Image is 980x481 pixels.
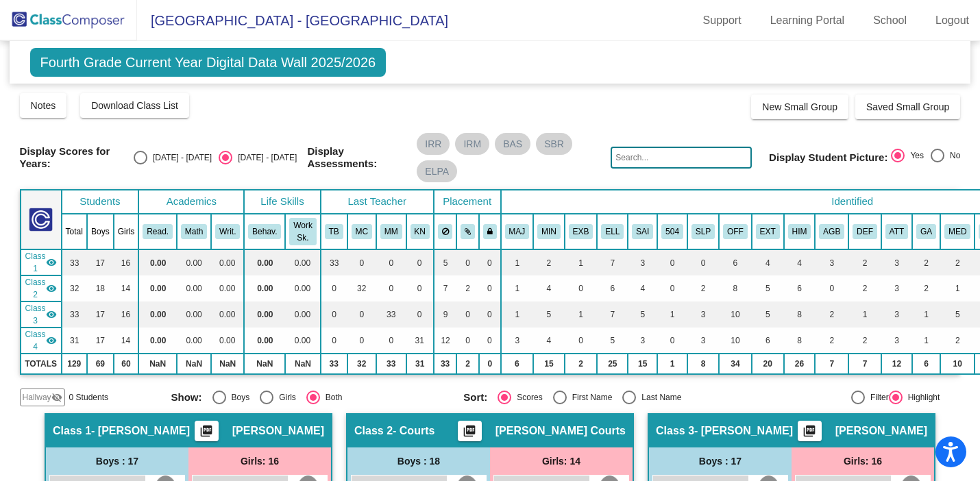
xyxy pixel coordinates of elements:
th: 504 Plan [657,214,687,249]
td: 0.00 [138,275,177,301]
span: - [PERSON_NAME] [91,424,190,438]
button: Notes [20,93,67,118]
td: 0.00 [138,328,177,354]
td: 0.00 [244,328,285,354]
td: 3 [815,249,848,275]
td: 1 [501,301,534,328]
span: Class 1 [53,424,91,438]
td: 26 [784,354,816,374]
td: 33 [62,249,87,275]
td: 1 [565,301,598,328]
td: 0 [479,328,501,354]
td: 5 [940,301,975,328]
td: 0 [657,275,687,301]
span: Display Scores for Years: [20,145,123,170]
mat-icon: picture_as_pdf [198,424,215,443]
mat-radio-group: Select an option [463,391,746,404]
th: Keep with teacher [479,214,501,249]
button: Read. [143,224,173,239]
td: 0.00 [138,249,177,275]
button: HIM [788,224,811,239]
span: 0 Students [69,391,108,404]
th: Melissa Courts [347,214,376,249]
span: - [PERSON_NAME] [694,424,793,438]
span: - Courts [393,424,434,438]
div: [DATE] - [DATE] [232,151,297,164]
td: 5 [597,328,628,354]
td: Melissa Courts - Courts [21,275,62,301]
span: New Small Group [762,101,837,112]
td: 7 [848,354,881,374]
td: 20 [752,354,784,374]
button: AGB [819,224,844,239]
td: 0 [347,249,376,275]
th: Tina Bulgarelli [321,214,347,249]
button: 504 [661,224,683,239]
th: Students [62,190,139,214]
td: 0 [376,328,406,354]
td: 0 [406,301,434,328]
div: Girls: 16 [188,447,331,475]
td: 0 [815,275,848,301]
div: No [944,149,960,162]
td: 0.00 [211,275,244,301]
td: 6 [784,275,816,301]
td: NaN [211,354,244,374]
td: 0.00 [211,301,244,328]
button: MIN [537,224,561,239]
button: KN [411,224,430,239]
button: SLP [691,224,715,239]
td: 2 [940,249,975,275]
mat-icon: visibility [46,309,57,320]
span: [PERSON_NAME] [835,424,927,438]
td: 1 [565,249,598,275]
a: School [862,10,918,32]
mat-chip: BAS [495,133,530,155]
button: SAI [632,224,653,239]
td: 2 [687,275,719,301]
td: 32 [347,354,376,374]
button: New Small Group [751,95,848,119]
button: MED [944,224,970,239]
button: Print Students Details [798,421,822,441]
div: Boys [226,391,250,404]
mat-chip: SBR [536,133,572,155]
td: 5 [434,249,457,275]
td: 8 [784,301,816,328]
div: Last Name [636,391,681,404]
div: Highlight [903,391,940,404]
div: Scores [511,391,542,404]
mat-icon: visibility [46,257,57,268]
button: DEF [853,224,877,239]
td: 6 [501,354,534,374]
td: 3 [687,301,719,328]
td: 5 [533,301,565,328]
a: Learning Portal [759,10,856,32]
span: Hallway [23,391,51,404]
th: Individualized Education Plan [628,214,657,249]
th: Life Skills [244,190,320,214]
td: 33 [62,301,87,328]
td: NaN [244,354,285,374]
button: Print Students Details [195,421,219,441]
td: 15 [628,354,657,374]
th: Mandy Mayner [376,214,406,249]
td: 0 [479,301,501,328]
button: GA [916,224,936,239]
td: 33 [434,354,457,374]
td: 2 [940,328,975,354]
td: 31 [406,354,434,374]
td: 31 [62,328,87,354]
td: 32 [347,275,376,301]
td: 4 [784,249,816,275]
td: 2 [565,354,598,374]
span: Class 3 [25,302,46,327]
td: 0 [406,249,434,275]
div: [DATE] - [DATE] [147,151,212,164]
td: 2 [533,249,565,275]
td: 17 [87,328,114,354]
td: 0 [321,301,347,328]
th: Major Behavior [501,214,534,249]
td: 0.00 [211,328,244,354]
td: 2 [815,301,848,328]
